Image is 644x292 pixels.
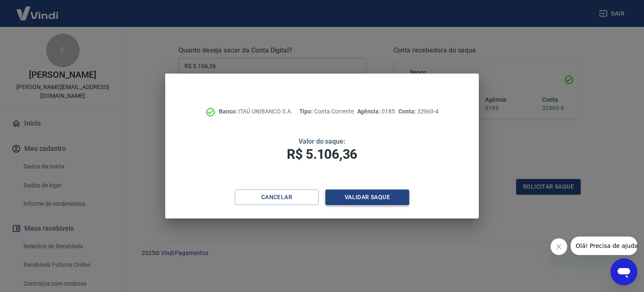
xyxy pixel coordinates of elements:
[299,107,354,116] p: Conta Corrente
[299,137,345,145] span: Valor do saque:
[610,258,637,285] iframe: Botão para abrir a janela de mensagens
[219,108,239,115] span: Banco:
[551,238,567,255] iframe: Fechar mensagem
[571,237,637,255] iframe: Mensagem da empresa
[357,108,382,115] span: Agência:
[398,107,439,116] p: 32960-4
[287,146,357,162] span: R$ 5.106,36
[299,108,314,115] span: Tipo:
[325,189,409,205] button: Validar saque
[398,108,417,115] span: Conta:
[235,189,319,205] button: Cancelar
[5,6,70,13] span: Olá! Precisa de ajuda?
[357,107,395,116] p: 0185
[219,107,293,116] p: ITAÚ UNIBANCO S.A.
